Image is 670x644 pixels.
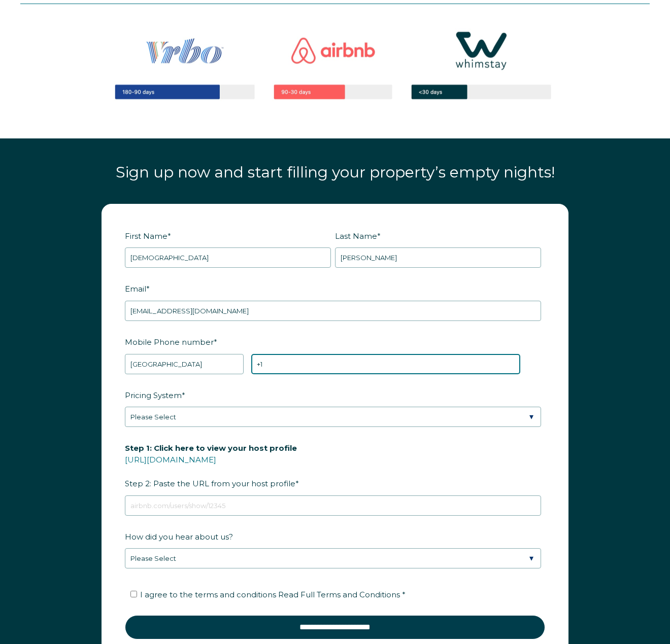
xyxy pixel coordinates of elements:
[125,440,297,456] span: Step 1: Click here to view your host profile
[276,590,402,599] a: Read Full Terms and Conditions
[140,590,406,599] span: I agree to the terms and conditions
[125,455,216,464] a: [URL][DOMAIN_NAME]
[125,387,182,403] span: Pricing System
[130,591,137,597] input: I agree to the terms and conditions Read Full Terms and Conditions *
[125,529,233,545] span: How did you hear about us?
[116,163,555,182] span: Sign up now and start filling your property’s empty nights!
[125,228,167,244] span: First Name
[335,228,377,244] span: Last Name
[81,4,589,125] img: Captura de pantalla 2025-05-06 a la(s) 5.25.03 p.m.
[125,334,214,350] span: Mobile Phone number
[125,281,146,297] span: Email
[125,440,297,491] span: Step 2: Paste the URL from your host profile
[278,590,400,599] span: Read Full Terms and Conditions
[125,495,541,516] input: airbnb.com/users/show/12345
